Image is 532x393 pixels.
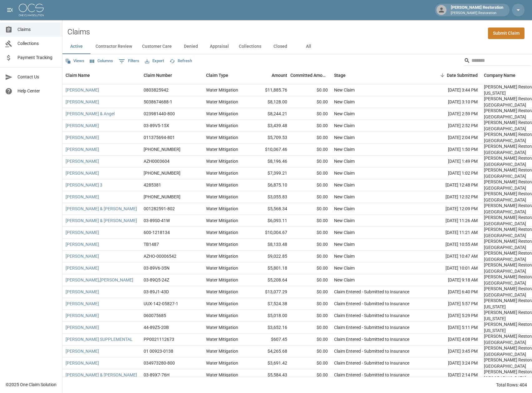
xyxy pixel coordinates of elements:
[168,56,194,66] button: Refresh
[334,265,355,271] div: New Claim
[451,11,503,16] p: [PERSON_NAME] Restoration
[17,88,57,94] span: Help Center
[290,369,331,381] div: $0.00
[290,310,331,322] div: $0.00
[290,67,328,84] div: Committed Amount
[250,346,290,357] div: $4,265.68
[144,289,169,295] div: 03-89J1-43D
[66,348,99,354] a: [PERSON_NAME]
[206,265,238,271] div: Water Mitigation
[334,99,355,105] div: New Claim
[425,84,481,96] div: [DATE] 3:44 PM
[144,182,161,188] div: 4285381
[290,334,331,346] div: $0.00
[290,286,331,298] div: $0.00
[250,239,290,251] div: $8,133.48
[144,312,166,319] div: 060075685
[425,262,481,274] div: [DATE] 10:01 AM
[144,324,169,331] div: 44-89Z5-20B
[425,369,481,381] div: [DATE] 2:14 PM
[425,167,481,179] div: [DATE] 1:02 PM
[425,346,481,357] div: [DATE] 3:45 PM
[250,322,290,334] div: $3,652.16
[144,146,180,152] div: 01-009-228163
[66,253,99,259] a: [PERSON_NAME]
[290,239,331,251] div: $0.00
[17,74,57,80] span: Contact Us
[290,167,331,179] div: $0.00
[425,132,481,144] div: [DATE] 2:04 PM
[425,108,481,120] div: [DATE] 2:59 PM
[206,336,238,342] div: Water Mitigation
[334,229,355,236] div: New Claim
[250,369,290,381] div: $5,584.43
[425,227,481,239] div: [DATE] 11:21 AM
[144,158,170,164] div: AZH0003604
[334,277,355,283] div: New Claim
[334,170,355,176] div: New Claim
[334,336,409,342] div: Claim Entered - Submitted to Insurance
[144,170,180,176] div: 1006-39-0624
[177,39,205,54] button: Denied
[425,191,481,203] div: [DATE] 12:32 PM
[144,87,169,93] div: 0803825942
[140,67,203,84] div: Claim Number
[290,215,331,227] div: $0.00
[206,170,238,176] div: Water Mitigation
[334,241,355,247] div: New Claim
[334,253,355,259] div: New Claim
[425,322,481,334] div: [DATE] 5:11 PM
[66,99,99,105] a: [PERSON_NAME]
[66,194,99,200] a: [PERSON_NAME]
[290,322,331,334] div: $0.00
[206,372,238,378] div: Water Mitigation
[334,146,355,152] div: New Claim
[206,99,238,105] div: Water Mitigation
[334,360,409,366] div: Claim Entered - Submitted to Insurance
[206,111,238,117] div: Water Mitigation
[250,132,290,144] div: $5,709.53
[425,251,481,262] div: [DATE] 10:47 AM
[250,251,290,262] div: $9,022.85
[290,203,331,215] div: $0.00
[6,381,57,388] div: © 2025 One Claim Solution
[66,277,133,283] a: [PERSON_NAME],[PERSON_NAME]
[250,84,290,96] div: $11,885.76
[66,134,99,141] a: [PERSON_NAME]
[66,67,90,84] div: Claim Name
[250,120,290,132] div: $3,439.48
[334,182,355,188] div: New Claim
[294,39,323,54] button: All
[290,251,331,262] div: $0.00
[66,372,137,378] a: [PERSON_NAME] & [PERSON_NAME]
[144,134,175,141] div: 011375694-801
[425,203,481,215] div: [DATE] 12:09 PM
[206,348,238,354] div: Water Mitigation
[62,39,91,54] button: Active
[143,56,165,66] button: Export
[206,158,238,164] div: Water Mitigation
[290,67,331,84] div: Committed Amount
[144,99,172,105] div: 5038674688-1
[334,217,355,224] div: New Claim
[290,357,331,369] div: $0.00
[88,56,115,66] button: Select columns
[206,146,238,152] div: Water Mitigation
[250,67,290,84] div: Amount
[484,67,515,84] div: Company Name
[144,241,159,247] div: TB1487
[496,382,527,388] div: Total Rows: 404
[334,111,355,117] div: New Claim
[250,108,290,120] div: $8,244.21
[250,286,290,298] div: $13,077.29
[250,334,290,346] div: $607.45
[334,122,355,129] div: New Claim
[205,39,234,54] button: Appraisal
[425,298,481,310] div: [DATE] 5:57 PM
[290,132,331,144] div: $0.00
[334,289,409,295] div: Claim Entered - Submitted to Insurance
[144,265,170,271] div: 03-89V6-35N
[290,179,331,191] div: $0.00
[425,96,481,108] div: [DATE] 3:10 PM
[425,310,481,322] div: [DATE] 5:29 PM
